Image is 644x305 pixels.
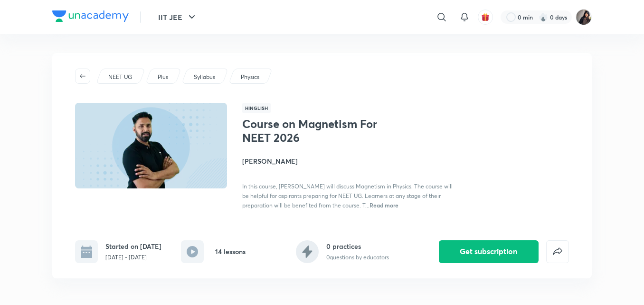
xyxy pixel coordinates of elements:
a: Syllabus [192,73,217,81]
h6: Started on [DATE] [105,241,161,251]
p: NEET UG [108,73,132,81]
img: Company Logo [52,10,129,22]
p: Syllabus [194,73,215,81]
p: Physics [241,73,259,81]
span: Read more [369,201,398,209]
a: Plus [156,73,170,81]
button: false [546,240,569,263]
img: Afeera M [576,9,592,25]
p: [DATE] - [DATE] [105,253,161,262]
h1: Course on Magnetism For NEET 2026 [242,117,398,145]
h4: [PERSON_NAME] [242,156,455,166]
img: Thumbnail [74,102,228,189]
p: 0 questions by educators [326,253,389,262]
a: NEET UG [107,73,134,81]
p: Plus [158,73,168,81]
button: Get subscription [439,240,539,263]
button: avatar [478,10,493,25]
h6: 0 practices [326,241,389,251]
img: avatar [481,13,490,21]
button: IIT JEE [152,8,203,27]
span: In this course, [PERSON_NAME] will discuss Magnetism in Physics. The course will be helpful for a... [242,183,453,209]
a: Company Logo [52,10,129,24]
span: Hinglish [242,103,271,113]
a: Physics [239,73,261,81]
img: streak [539,12,548,22]
h6: 14 lessons [215,246,246,256]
